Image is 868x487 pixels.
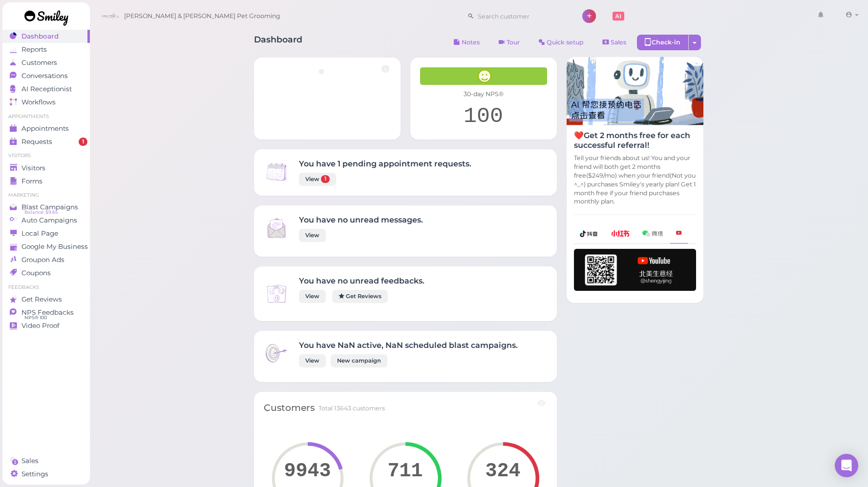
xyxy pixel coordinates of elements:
a: View [299,354,326,367]
p: Tell your friends about us! You and your friend will both get 2 months free($249/mo) when your fr... [574,154,696,206]
div: Open Intercom Messenger [835,454,858,477]
span: NPS® 100 [24,314,47,322]
div: Check-in [637,35,689,50]
a: Tour [490,35,528,50]
span: Workflows [21,98,56,106]
span: Requests [21,138,52,146]
a: AI Receptionist [2,82,90,96]
img: youtube-h-92280983ece59b2848f85fc261e8ffad.png [574,249,696,291]
li: Visitors [2,152,90,159]
div: 30-day NPS® [420,90,547,99]
span: 1 [321,175,330,183]
a: View [299,290,326,303]
a: Sales [2,454,90,467]
span: Coupons [21,269,51,277]
span: Conversations [21,72,68,80]
a: Coupons [2,266,90,280]
a: Customers [2,56,90,69]
a: Sales [594,35,635,50]
div: Total 13643 customers [318,404,385,413]
a: Requests 1 [2,135,90,148]
span: AI Receptionist [21,85,72,93]
a: Local Page [2,227,90,240]
span: Reports [21,45,47,54]
input: Search customer [474,8,569,24]
li: Marketing [2,192,90,199]
img: douyin-2727e60b7b0d5d1bbe969c21619e8014.png [580,230,598,237]
span: Balance: $9.65 [24,208,58,216]
a: Groupon Ads [2,253,90,266]
a: Video Proof [2,319,90,332]
img: Inbox [264,281,289,306]
a: Auto Campaigns [2,214,90,227]
a: Appointments [2,122,90,135]
span: Forms [21,177,42,185]
span: Settings [21,470,48,478]
img: Inbox [264,159,289,184]
h1: Dashboard [254,35,302,53]
span: 1 [79,138,87,146]
a: Quick setup [530,35,592,50]
a: Dashboard [2,30,90,43]
span: Appointments [21,124,69,133]
span: Blast Campaigns [21,203,78,211]
li: Feedbacks [2,284,90,291]
span: Groupon Ads [21,256,64,264]
a: Get Reviews [332,290,388,303]
span: Video Proof [21,322,60,330]
a: View 1 [299,173,336,186]
a: Conversations [2,69,90,82]
span: NPS Feedbacks [21,308,74,317]
a: View [299,229,326,242]
img: xhs-786d23addd57f6a2be217d5a65f4ab6b.png [611,230,630,237]
span: Sales [21,457,39,465]
button: Notes [445,35,488,50]
span: Google My Business [21,243,88,251]
a: Blast Campaigns Balance: $9.65 [2,201,90,214]
span: Sales [611,39,626,46]
h4: You have 1 pending appointment requests. [299,159,471,168]
a: Google My Business [2,240,90,253]
a: Visitors [2,162,90,175]
a: Workflows [2,96,90,109]
li: Appointments [2,113,90,120]
a: Reports [2,43,90,56]
img: Inbox [264,215,289,241]
span: Customers [21,59,57,67]
a: NPS Feedbacks NPS® 100 [2,306,90,319]
a: Forms [2,175,90,188]
h4: You have no unread feedbacks. [299,276,424,285]
img: AI receptionist [567,57,703,125]
h4: ❤️Get 2 months free for each successful referral! [574,131,696,149]
h4: You have no unread messages. [299,215,423,224]
span: Visitors [21,164,45,172]
span: Auto Campaigns [21,216,77,224]
h4: You have NaN active, NaN scheduled blast campaigns. [299,341,518,350]
a: Settings [2,467,90,481]
img: Inbox [264,341,289,366]
div: Customers [264,402,315,415]
a: Get Reviews [2,293,90,306]
a: New campaign [331,354,387,367]
span: Local Page [21,229,58,238]
img: wechat-a99521bb4f7854bbf8f190d1356e2cdb.png [642,230,663,237]
div: 100 [420,103,547,130]
span: [PERSON_NAME] & [PERSON_NAME] Pet Grooming [124,2,280,30]
span: Get Reviews [21,295,62,304]
span: Dashboard [21,32,59,41]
